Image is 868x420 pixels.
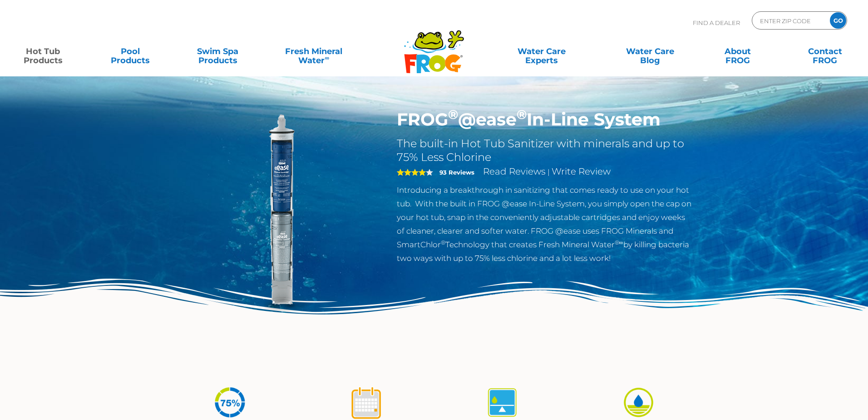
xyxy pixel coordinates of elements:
[397,109,693,130] h1: FROG @ease In-Line System
[621,385,656,420] img: icon-atease-easy-on
[517,106,527,122] sup: ®
[97,42,165,60] a: PoolProducts
[486,42,597,60] a: Water CareExperts
[693,11,740,34] p: Find A Dealer
[397,169,426,176] span: 4
[791,42,859,60] a: ContactFROG
[397,137,693,164] h2: The built-in Hot Tub Sanitizer with minerals and up to 75% Less Chlorine
[615,239,623,246] sup: ®∞
[704,42,772,60] a: AboutFROG
[830,12,846,29] input: GO
[616,42,684,60] a: Water CareBlog
[485,385,519,420] img: icon-atease-self-regulates
[349,385,383,420] img: icon-atease-shock-once
[397,183,693,265] p: Introducing a breakthrough in sanitizing that comes ready to use on your hot tub. With the built ...
[9,42,77,60] a: Hot TubProducts
[439,169,474,176] strong: 93 Reviews
[399,18,469,74] img: Frog Products Logo
[552,166,611,177] a: Write Review
[483,166,546,177] a: Read Reviews
[325,54,329,61] sup: ∞
[547,168,550,176] span: |
[213,385,247,420] img: icon-atease-75percent-less
[441,239,445,246] sup: ®
[271,42,356,60] a: Fresh MineralWater∞
[448,106,458,122] sup: ®
[175,109,383,317] img: inline-system.png
[184,42,252,60] a: Swim SpaProducts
